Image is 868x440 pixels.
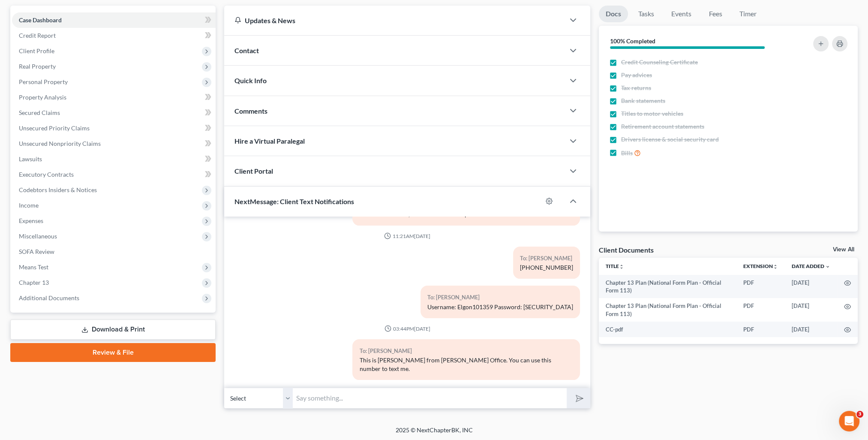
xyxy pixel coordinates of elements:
[19,16,62,24] span: Case Dashboard
[621,96,665,105] span: Bank statements
[702,6,729,22] a: Fees
[621,135,719,144] span: Drivers license & social security card
[856,411,863,418] span: 3
[19,63,56,70] span: Real Property
[664,6,698,22] a: Events
[785,275,837,298] td: [DATE]
[621,71,652,79] span: Pay advices
[12,28,216,43] a: Credit Report
[19,171,74,178] span: Executory Contracts
[19,186,97,193] span: Codebtors Insiders & Notices
[599,275,736,298] td: Chapter 13 Plan (National Form Plan - Official Form 113)
[234,197,354,205] span: NextMessage: Client Text Notifications
[19,124,90,132] span: Unsecured Priority Claims
[599,322,736,337] td: CC-pdf
[19,248,54,255] span: SOFA Review
[773,264,778,269] i: unfold_more
[19,202,39,209] span: Income
[234,16,554,25] div: Updates & News
[234,232,580,240] div: 11:21AM[DATE]
[19,294,79,301] span: Additional Documents
[12,244,216,259] a: SOFA Review
[599,298,736,322] td: Chapter 13 Plan (National Form Plan - Official Form 113)
[621,149,633,157] span: Bills
[12,136,216,151] a: Unsecured Nonpriority Claims
[621,109,683,118] span: Titles to motor vehicles
[234,46,259,54] span: Contact
[19,232,57,240] span: Miscellaneous
[19,109,60,116] span: Secured Claims
[12,151,216,167] a: Lawsuits
[19,32,56,39] span: Credit Report
[792,263,830,269] a: Date Added expand_more
[19,217,43,224] span: Expenses
[293,388,567,409] input: Say something...
[785,322,837,337] td: [DATE]
[606,263,624,269] a: Titleunfold_more
[736,322,785,337] td: PDF
[19,263,48,271] span: Means Test
[10,319,216,340] a: Download & Print
[234,325,580,332] div: 03:44PM[DATE]
[825,264,830,269] i: expand_more
[19,47,54,54] span: Client Profile
[19,140,101,147] span: Unsecured Nonpriority Claims
[234,76,267,84] span: Quick Info
[743,263,778,269] a: Extensionunfold_more
[10,343,216,362] a: Review & File
[359,346,573,356] div: To: [PERSON_NAME]
[520,253,573,263] div: To: [PERSON_NAME]
[359,356,573,373] div: This is [PERSON_NAME] from [PERSON_NAME] Office. You can use this number to text me.
[427,292,573,302] div: To: [PERSON_NAME]
[234,137,305,145] span: Hire a Virtual Paralegal
[621,122,704,131] span: Retirement account statements
[833,247,854,253] a: View All
[12,105,216,121] a: Secured Claims
[520,263,573,272] div: [PHONE_NUMBER]
[619,264,624,269] i: unfold_more
[19,93,66,101] span: Property Analysis
[736,275,785,298] td: PDF
[19,155,42,163] span: Lawsuits
[736,298,785,322] td: PDF
[12,90,216,105] a: Property Analysis
[621,58,698,66] span: Credit Counseling Certificate
[631,6,661,22] a: Tasks
[12,121,216,136] a: Unsecured Priority Claims
[12,12,216,28] a: Case Dashboard
[427,303,573,311] div: Username: Elgon101359 Password: [SECURITY_DATA]
[621,84,651,92] span: Tax returns
[839,411,859,431] iframe: Intercom live chat
[234,107,267,115] span: Comments
[733,6,763,22] a: Timer
[12,167,216,182] a: Executory Contracts
[610,37,655,45] strong: 100% Completed
[599,6,628,22] a: Docs
[19,78,68,85] span: Personal Property
[785,298,837,322] td: [DATE]
[234,167,273,175] span: Client Portal
[19,279,49,286] span: Chapter 13
[599,245,654,254] div: Client Documents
